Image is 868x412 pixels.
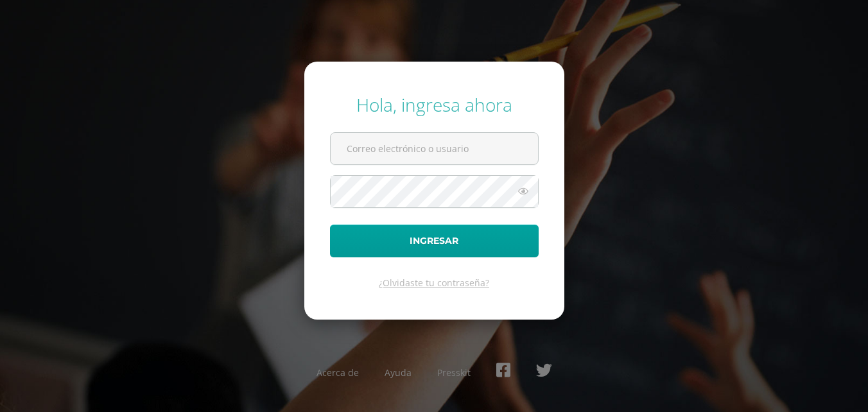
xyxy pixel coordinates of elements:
[331,133,538,164] input: Correo electrónico o usuario
[385,366,412,379] a: Ayuda
[317,366,359,379] a: Acerca de
[379,277,489,289] a: ¿Olvidaste tu contraseña?
[437,366,471,379] a: Presskit
[330,92,539,117] div: Hola, ingresa ahora
[330,225,539,257] button: Ingresar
